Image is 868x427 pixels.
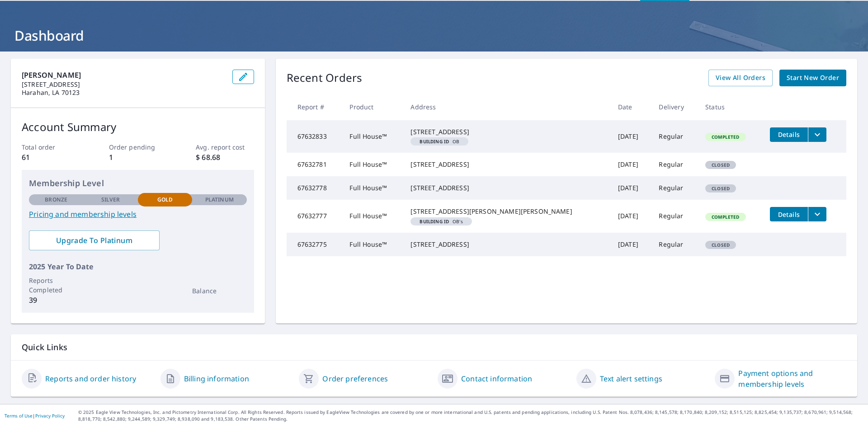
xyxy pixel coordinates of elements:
p: 61 [22,152,80,163]
button: filesDropdownBtn-67632833 [808,127,826,142]
span: Start New Order [787,72,839,84]
td: Regular [651,200,698,232]
p: Platinum [205,196,234,204]
button: filesDropdownBtn-67632777 [808,207,826,221]
em: Building ID [420,219,449,224]
a: Upgrade To Platinum [29,230,160,250]
td: 67632778 [287,176,343,200]
p: | [5,413,65,418]
span: Closed [706,242,735,248]
div: [STREET_ADDRESS] [410,127,603,136]
td: [DATE] [611,153,652,176]
th: Product [342,94,403,120]
span: Completed [706,214,745,220]
a: Terms of Use [5,413,33,419]
button: detailsBtn-67632777 [770,207,808,221]
p: Quick Links [22,342,846,353]
p: Silver [101,196,120,204]
td: Full House™ [342,120,403,153]
td: [DATE] [611,176,652,200]
a: Text alert settings [600,373,662,384]
td: Regular [651,120,698,153]
td: Full House™ [342,176,403,200]
td: Full House™ [342,153,403,176]
th: Date [611,94,652,120]
span: Completed [706,134,745,140]
p: Recent Orders [287,70,363,86]
td: Regular [651,153,698,176]
p: Total order [22,142,80,152]
button: detailsBtn-67632833 [770,127,808,142]
td: Full House™ [342,200,403,232]
a: Order preferences [322,373,388,384]
p: Account Summary [22,119,254,135]
td: Regular [651,233,698,256]
p: 39 [29,295,83,305]
th: Report # [287,94,343,120]
em: Building ID [420,139,449,144]
span: Closed [706,185,735,192]
p: [PERSON_NAME] [22,70,225,80]
td: Full House™ [342,233,403,256]
p: Balance [192,286,246,296]
p: 2025 Year To Date [29,261,247,272]
p: Bronze [45,196,67,204]
div: [STREET_ADDRESS][PERSON_NAME][PERSON_NAME] [410,207,603,216]
td: [DATE] [611,233,652,256]
p: Order pending [109,142,167,152]
span: Details [775,210,802,219]
td: 67632833 [287,120,343,153]
td: [DATE] [611,120,652,153]
th: Delivery [651,94,698,120]
a: View All Orders [708,70,773,86]
p: © 2025 Eagle View Technologies, Inc. and Pictometry International Corp. All Rights Reserved. Repo... [78,409,863,422]
th: Address [403,94,610,120]
span: OB [414,139,465,144]
p: Harahan, LA 70123 [22,89,225,97]
p: Reports Completed [29,276,83,295]
a: Reports and order history [45,373,136,384]
td: Regular [651,176,698,200]
div: [STREET_ADDRESS] [410,160,603,169]
p: $ 68.68 [196,152,254,163]
p: Membership Level [29,177,247,189]
h1: Dashboard [11,26,857,45]
th: Status [698,94,763,120]
span: View All Orders [716,72,765,84]
span: Details [775,130,802,139]
a: Privacy Policy [35,413,65,419]
p: Avg. report cost [196,142,254,152]
span: OB's [414,219,468,224]
td: 67632777 [287,200,343,232]
div: [STREET_ADDRESS] [410,240,603,249]
p: Gold [157,196,173,204]
div: [STREET_ADDRESS] [410,183,603,192]
td: 67632781 [287,153,343,176]
a: Billing information [184,373,249,384]
p: 1 [109,152,167,163]
a: Pricing and membership levels [29,209,247,220]
a: Start New Order [779,70,846,86]
td: [DATE] [611,200,652,232]
td: 67632775 [287,233,343,256]
span: Closed [706,162,735,168]
span: Upgrade To Platinum [36,235,152,245]
a: Contact information [461,373,532,384]
a: Payment options and membership levels [738,368,846,389]
p: [STREET_ADDRESS] [22,80,225,89]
